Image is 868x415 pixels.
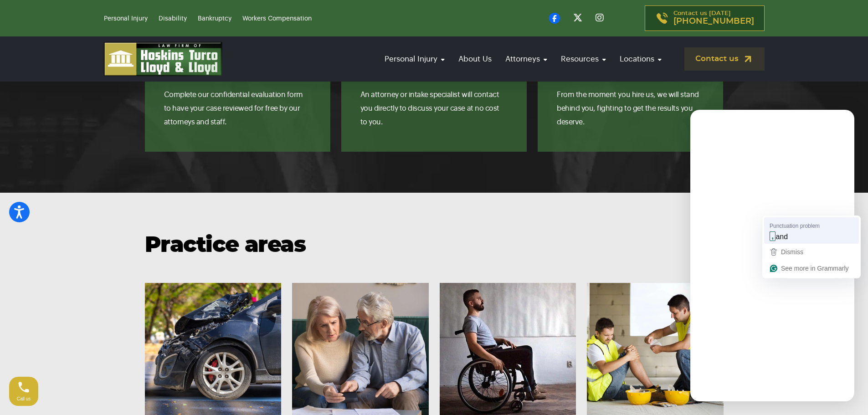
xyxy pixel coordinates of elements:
a: Disability [159,15,187,22]
p: From the moment you hire us, we will stand behind you, fighting to get the results you deserve. [557,88,704,129]
a: Resources [556,46,611,72]
a: Attorneys [501,46,552,72]
h2: Practice areas [145,234,724,258]
a: Personal Injury [380,46,449,72]
a: Contact us [DATE][PHONE_NUMBER] [645,5,765,31]
a: About Us [454,46,496,72]
a: Workers Compensation [242,15,312,22]
a: Locations [615,46,666,72]
a: Personal Injury [104,15,148,22]
p: An attorney or intake specialist will contact you directly to discuss your case at no cost to you. [360,88,508,129]
span: Call us [17,396,31,401]
p: Complete our confidential evaluation form to have your case reviewed for free by our attorneys an... [164,88,311,129]
span: [PHONE_NUMBER] [673,17,754,26]
a: Contact us [684,47,765,71]
p: Contact us [DATE] [673,10,754,26]
img: logo [104,42,222,76]
a: Bankruptcy [198,15,231,22]
iframe: To enrich screen reader interactions, please activate Accessibility in Grammarly extension settings [690,110,854,401]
